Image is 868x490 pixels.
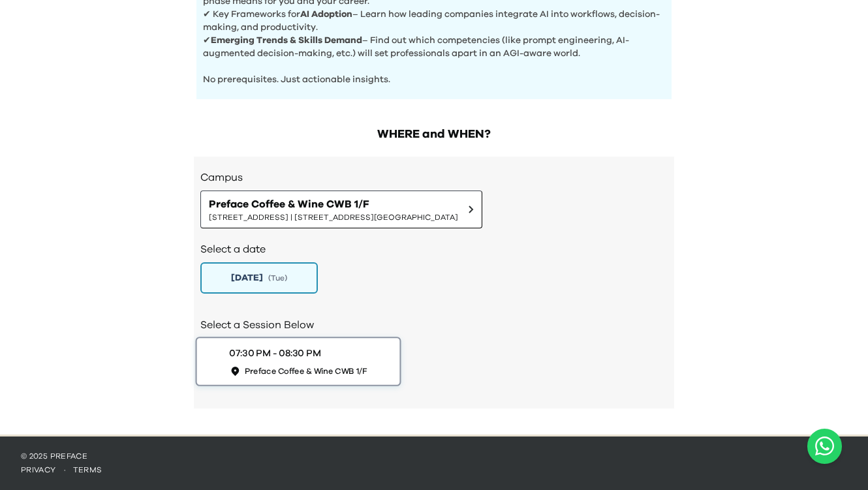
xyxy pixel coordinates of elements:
b: Emerging Trends & Skills Demand [211,36,362,45]
h3: Campus [200,170,668,185]
h2: Select a date [200,241,668,257]
span: [STREET_ADDRESS] | [STREET_ADDRESS][GEOGRAPHIC_DATA] [209,212,458,222]
a: terms [73,466,102,474]
h2: WHERE and WHEN? [194,125,674,144]
button: [DATE](Tue) [200,262,318,294]
span: Preface Coffee & Wine CWB 1/F [245,365,367,376]
a: privacy [21,466,56,474]
button: Preface Coffee & Wine CWB 1/F[STREET_ADDRESS] | [STREET_ADDRESS][GEOGRAPHIC_DATA] [200,191,482,228]
a: Chat with us on WhatsApp [807,429,842,464]
h2: Select a Session Below [200,317,668,333]
b: AI Adoption [300,10,352,19]
span: · [56,466,73,474]
button: Open WhatsApp chat [807,429,842,464]
div: 07:30 PM - 08:30 PM [229,346,320,360]
p: © 2025 Preface [21,451,847,461]
span: Preface Coffee & Wine CWB 1/F [209,196,458,212]
button: 07:30 PM - 08:30 PMPreface Coffee & Wine CWB 1/F [196,337,401,386]
span: [DATE] [231,271,263,284]
p: ✔ Key Frameworks for – Learn how leading companies integrate AI into workflows, decision-making, ... [203,8,665,34]
p: No prerequisites. Just actionable insights. [203,60,665,86]
span: ( Tue ) [268,273,287,283]
p: ✔ – Find out which competencies (like prompt engineering, AI-augmented decision-making, etc.) wil... [203,34,665,60]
